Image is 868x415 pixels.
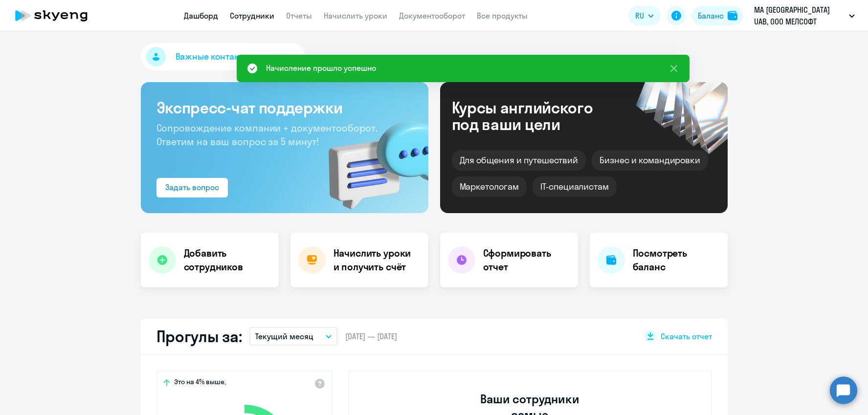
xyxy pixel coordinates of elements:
[345,331,397,342] span: [DATE] — [DATE]
[184,246,271,274] h4: Добавить сотрудников
[477,11,528,21] a: Все продукты
[156,327,242,346] h2: Прогулы за:
[174,377,226,389] span: Это на 4% выше,
[628,6,661,25] button: RU
[255,330,313,342] p: Текущий месяц
[483,246,570,274] h4: Сформировать отчет
[141,43,305,70] button: Важные контакты
[728,11,737,21] img: balance
[452,150,586,171] div: Для общения и путешествий
[533,176,617,197] div: IT-специалистам
[452,99,619,132] div: Курсы английского под ваши цели
[635,10,644,22] span: RU
[230,11,274,21] a: Сотрудники
[156,122,378,148] span: Сопровождение компании + документооборот. Ответим на ваш вопрос за 5 минут!
[156,98,413,117] h3: Экспресс-чат поддержки
[249,327,337,346] button: Текущий месяц
[749,4,860,27] button: MA [GEOGRAPHIC_DATA] UAB, ООО МЕЛСОФТ
[633,246,720,274] h4: Посмотреть баланс
[156,178,228,197] button: Задать вопрос
[452,176,527,197] div: Маркетологам
[399,11,465,21] a: Документооборот
[334,246,419,274] h4: Начислить уроки и получить счёт
[592,150,708,171] div: Бизнес и командировки
[314,103,428,213] img: bg-img
[754,4,845,27] p: MA [GEOGRAPHIC_DATA] UAB, ООО МЕЛСОФТ
[286,11,312,21] a: Отчеты
[165,181,219,193] div: Задать вопрос
[698,10,724,22] div: Баланс
[324,11,387,21] a: Начислить уроки
[692,6,743,25] button: Балансbalance
[184,11,218,21] a: Дашборд
[176,50,249,63] span: Важные контакты
[266,62,376,74] div: Начисление прошло успешно
[661,331,712,342] span: Скачать отчет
